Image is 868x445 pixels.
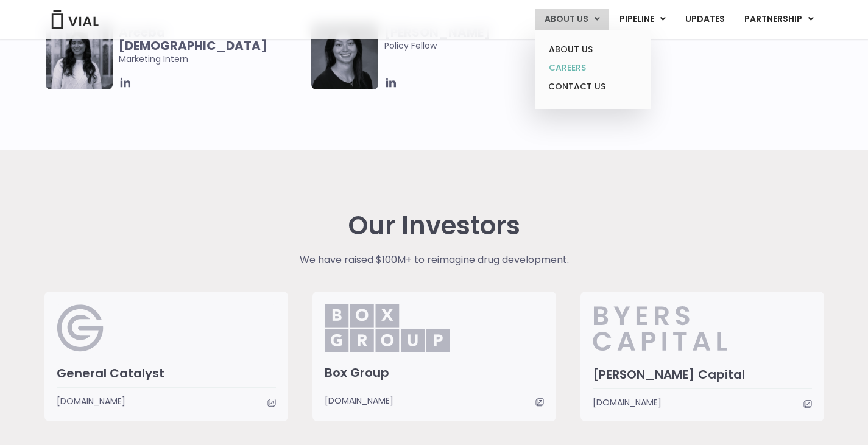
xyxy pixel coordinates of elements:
h2: Our Investors [348,211,520,240]
img: Vial Logo [51,10,99,29]
a: PARTNERSHIPMenu Toggle [735,9,824,30]
img: Smiling woman named Claudia [311,23,378,89]
span: [DOMAIN_NAME] [593,396,662,409]
span: [DOMAIN_NAME] [325,394,393,407]
a: ABOUT US [539,40,646,59]
a: CAREERS [539,58,646,77]
img: General Catalyst Logo [57,304,105,352]
h3: [PERSON_NAME] Capital [593,366,812,382]
b: Areeba [DEMOGRAPHIC_DATA] [119,24,267,54]
img: Smiling woman named Areeba [46,23,113,89]
h3: General Catalyst [57,365,276,381]
h3: Box Group [325,365,544,380]
a: [DOMAIN_NAME] [325,394,544,407]
a: [DOMAIN_NAME] [57,394,276,408]
span: Policy Fellow [384,26,571,52]
a: CONTACT US [539,77,646,97]
a: [DOMAIN_NAME] [593,396,812,409]
a: PIPELINEMenu Toggle [610,9,675,30]
a: ABOUT USMenu Toggle [535,9,609,30]
img: Box_Group.png [325,304,450,352]
img: Byers_Capital.svg [593,304,776,352]
p: We have raised $100M+ to reimagine drug development. [222,253,646,267]
span: [DOMAIN_NAME] [57,394,125,408]
a: UPDATES [676,9,734,30]
span: Marketing Intern [119,26,306,66]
